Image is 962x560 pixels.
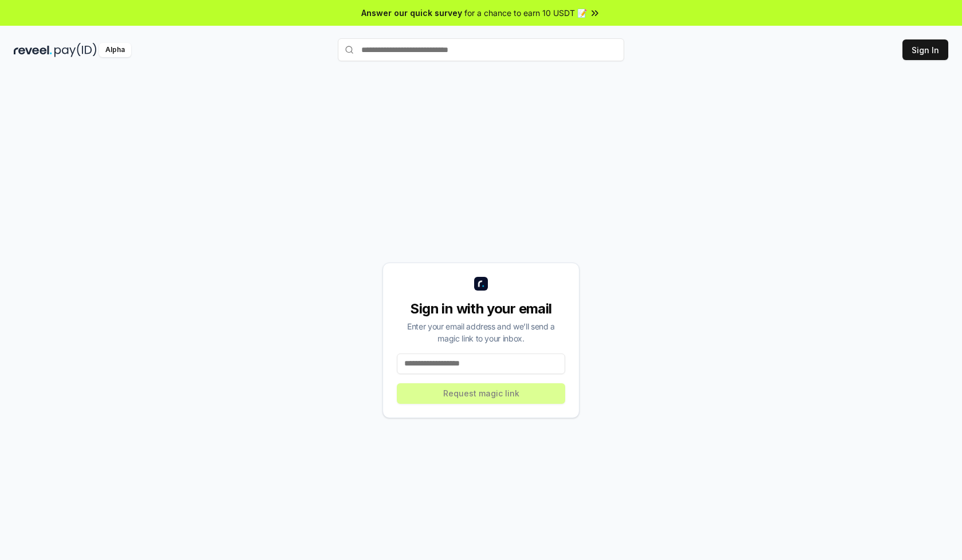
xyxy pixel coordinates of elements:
[361,7,462,19] span: Answer our quick survey
[99,43,131,57] div: Alpha
[54,43,97,57] img: pay_id
[397,320,565,344] div: Enter your email address and we’ll send a magic link to your inbox.
[464,7,587,19] span: for a chance to earn 10 USDT 📝
[14,43,52,57] img: reveel_dark
[902,39,948,60] button: Sign In
[397,300,565,318] div: Sign in with your email
[474,277,488,291] img: logo_small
